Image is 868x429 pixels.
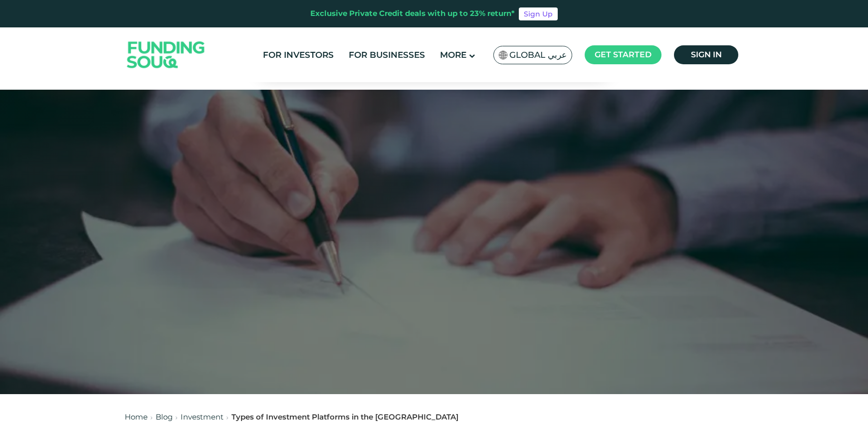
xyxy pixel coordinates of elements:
[691,50,722,59] span: Sign in
[231,412,458,423] div: Types of Investment Platforms in the [GEOGRAPHIC_DATA]
[440,50,466,60] span: More
[519,7,558,20] a: Sign Up
[125,412,148,422] a: Home
[499,51,508,59] img: SA Flag
[117,30,215,80] img: Logo
[260,47,336,63] a: For Investors
[310,8,515,19] div: Exclusive Private Credit deals with up to 23% return*
[156,412,173,422] a: Blog
[181,412,223,422] a: Investment
[595,50,651,59] span: Get started
[674,45,738,64] a: Sign in
[509,49,567,61] span: Global عربي
[346,47,428,63] a: For Businesses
